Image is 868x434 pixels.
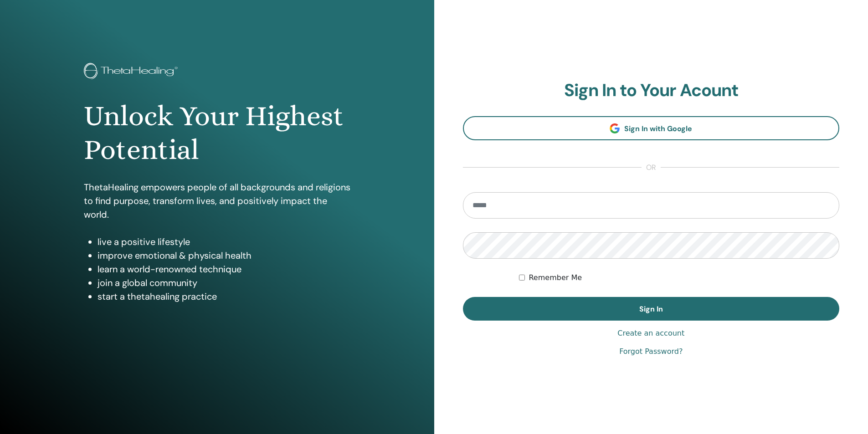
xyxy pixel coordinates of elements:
[519,272,839,283] div: Keep me authenticated indefinitely or until I manually logout
[463,80,840,101] h2: Sign In to Your Acount
[619,346,683,357] a: Forgot Password?
[639,304,663,314] span: Sign In
[617,328,684,339] a: Create an account
[98,262,350,276] li: learn a world-renowned technique
[463,297,840,321] button: Sign In
[529,272,582,283] label: Remember Me
[84,180,350,221] p: ThetaHealing empowers people of all backgrounds and religions to find purpose, transform lives, a...
[98,249,350,262] li: improve emotional & physical health
[98,235,350,249] li: live a positive lifestyle
[463,116,840,140] a: Sign In with Google
[98,276,350,290] li: join a global community
[98,290,350,303] li: start a thetahealing practice
[84,99,350,167] h1: Unlock Your Highest Potential
[624,124,692,133] span: Sign In with Google
[642,162,661,173] span: or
